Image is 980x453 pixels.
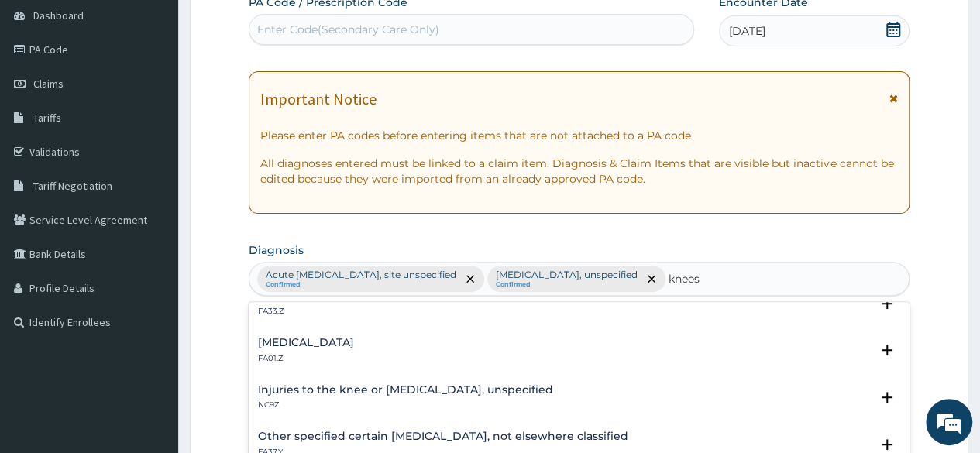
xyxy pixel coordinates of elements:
h4: [MEDICAL_DATA] [258,337,354,348]
span: [DATE] [729,23,765,39]
p: [MEDICAL_DATA], unspecified [496,269,638,281]
i: open select status [878,294,896,313]
textarea: Type your message and hit 'Enter' [8,294,295,348]
p: NC9Z [258,400,553,410]
p: FA01.Z [258,353,354,364]
span: Tariff Negotiation [33,179,112,193]
p: Please enter PA codes before entering items that are not attached to a PA code [260,128,898,143]
img: d_794563401_company_1708531726252_794563401 [29,77,63,116]
div: Chat with us now [81,87,260,107]
p: All diagnoses entered must be linked to a claim item. Diagnosis & Claim Items that are visible bu... [260,156,898,187]
span: remove selection option [645,272,658,286]
span: Dashboard [33,9,84,22]
p: Acute [MEDICAL_DATA], site unspecified [266,269,456,281]
span: We're online! [90,131,214,287]
h4: Injuries to the knee or [MEDICAL_DATA], unspecified [258,384,553,396]
small: Confirmed [496,281,638,289]
p: FA33.Z [258,306,500,317]
h4: Other specified certain [MEDICAL_DATA], not elsewhere classified [258,431,628,442]
h4: Internal derangement of knee, unspecified [258,290,500,301]
h1: Important Notice [260,91,377,108]
i: open select status [878,341,896,359]
span: Claims [33,77,64,91]
i: open select status [878,388,896,407]
span: remove selection option [463,272,477,286]
label: Diagnosis [249,242,304,258]
div: Enter Code(Secondary Care Only) [257,22,439,37]
small: Confirmed [266,281,456,289]
div: Minimize live chat window [254,8,291,45]
span: Tariffs [33,111,61,125]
